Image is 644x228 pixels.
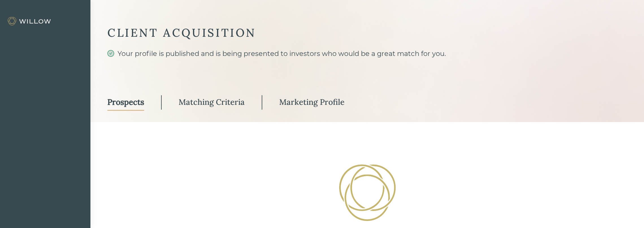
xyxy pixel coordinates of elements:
a: Prospects [107,94,144,111]
div: CLIENT ACQUISITION [107,25,627,40]
div: Prospects [107,97,144,107]
div: Your profile is published and is being presented to investors who would be a great match for you. [107,49,627,79]
img: Loading! [338,164,396,222]
span: check-circle [107,50,114,57]
a: Marketing Profile [279,94,344,111]
img: Willow [7,17,52,26]
div: Matching Criteria [179,97,245,107]
a: Matching Criteria [179,94,245,111]
div: Marketing Profile [279,97,344,107]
